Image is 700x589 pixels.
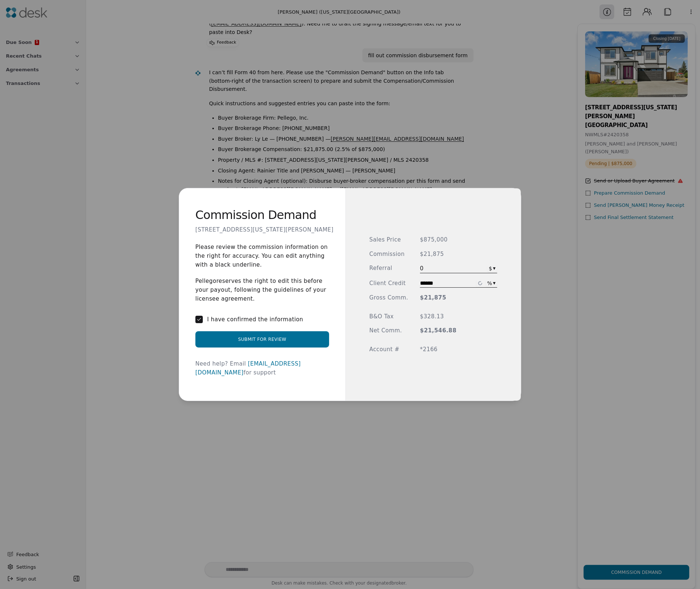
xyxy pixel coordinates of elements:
span: $21,546.88 [420,326,497,335]
span: Sales Price [369,236,408,244]
span: $328.13 [420,312,497,321]
div: ▾ [493,279,496,287]
button: % [486,280,497,287]
span: Net Comm. [369,326,408,335]
p: Please review the commission information on the right for accuracy. You can edit anything with a ... [195,243,329,269]
span: Commission [369,250,408,258]
label: I have confirmed the information [207,315,303,324]
p: [STREET_ADDRESS][US_STATE][PERSON_NAME] [195,226,334,234]
button: Submit for Review [195,331,329,347]
div: ▾ [493,264,496,272]
button: $ [487,265,497,272]
p: Pellego reserves the right to edit this before your payout, following the guidelines of your lice... [195,277,329,303]
span: for support [243,369,276,376]
span: Client Credit [369,279,408,288]
span: $875,000 [420,236,497,244]
span: Account # [369,345,408,354]
span: Gross Comm. [369,294,408,302]
h2: Commission Demand [195,212,317,218]
span: $21,875 [420,250,497,258]
span: $21,875 [420,294,497,302]
span: 0 [420,264,433,273]
span: Referral [369,264,408,273]
a: [EMAIL_ADDRESS][DOMAIN_NAME] [195,360,301,376]
div: Need help? Email [195,359,329,377]
span: B&O Tax [369,312,408,321]
span: *2166 [420,345,497,354]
